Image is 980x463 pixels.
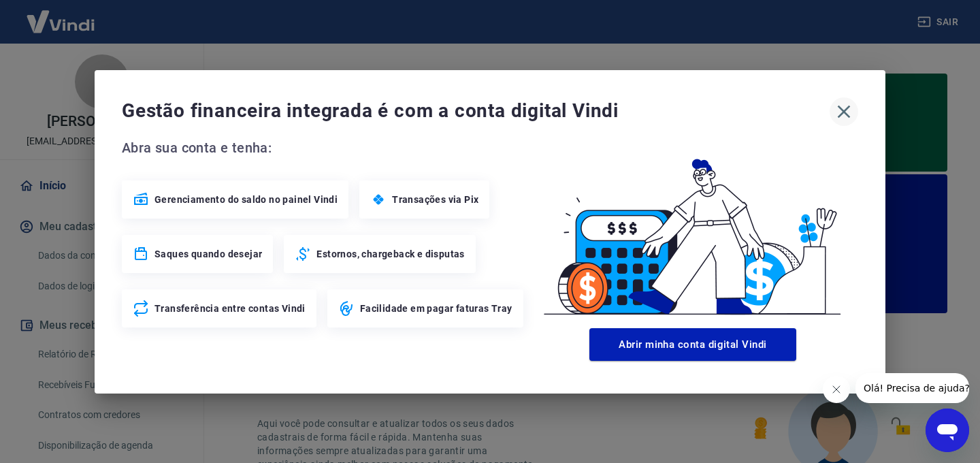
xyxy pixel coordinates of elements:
[8,10,114,20] span: Olá! Precisa de ajuda?
[316,247,464,261] span: Estornos, chargeback e disputas
[926,409,969,452] iframe: Botão para abrir a janela de mensagens
[823,376,850,403] iframe: Fechar mensagem
[122,97,830,125] span: Gestão financeira integrada é com a conta digital Vindi
[360,302,512,315] span: Facilidade em pagar faturas Tray
[589,328,796,361] button: Abrir minha conta digital Vindi
[154,247,262,261] span: Saques quando desejar
[855,373,969,403] iframe: Mensagem da empresa
[154,193,338,206] span: Gerenciamento do saldo no painel Vindi
[122,137,527,159] span: Abra sua conta e tenha:
[392,193,478,206] span: Transações via Pix
[154,302,306,315] span: Transferência entre contas Vindi
[527,137,858,323] img: Good Billing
